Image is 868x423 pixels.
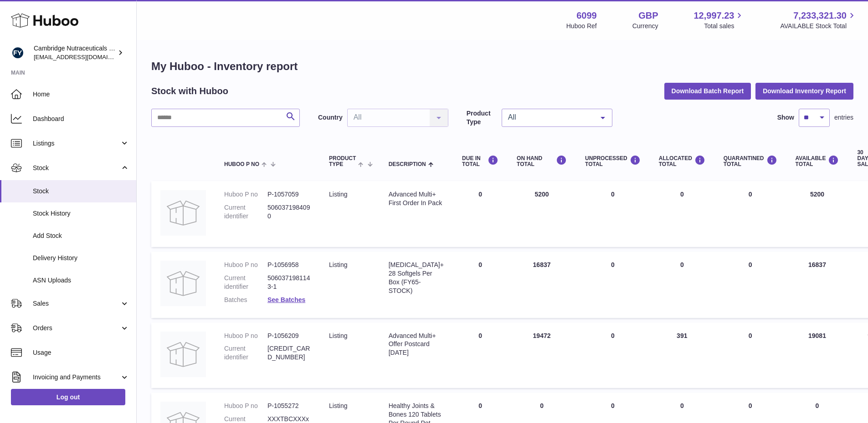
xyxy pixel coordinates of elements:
span: Product Type [329,156,356,167]
div: Currency [632,22,658,30]
span: listing [329,332,347,339]
div: ALLOCATED Total [659,155,705,167]
td: 16837 [508,252,576,318]
td: 19081 [786,322,848,388]
dt: Current identifier [224,344,267,362]
a: 7,233,321.30 AVAILABLE Stock Total [780,10,857,30]
span: listing [329,402,347,409]
label: Product Type [467,109,497,126]
td: 19472 [508,322,576,388]
dt: Huboo P no [224,190,267,199]
span: ASN Uploads [33,276,129,285]
div: AVAILABLE Total [796,155,839,167]
span: Stock History [33,209,129,218]
div: QUARANTINED Total [724,155,777,167]
td: 0 [453,181,508,247]
dd: 5060371981143-1 [267,274,311,291]
dt: Current identifier [224,203,267,221]
span: AVAILABLE Stock Total [780,22,857,30]
span: Home [33,90,129,99]
dt: Huboo P no [224,261,267,269]
td: 0 [576,181,650,247]
dt: Batches [224,296,267,304]
span: Description [389,161,426,167]
span: Stock [33,187,129,196]
span: Total sales [704,22,745,30]
a: 12,997.23 Total sales [693,10,745,30]
td: 0 [650,181,714,247]
dt: Huboo P no [224,402,267,410]
span: Listings [33,139,120,148]
strong: 6099 [576,10,597,22]
h1: My Huboo - Inventory report [151,59,853,74]
span: Add Stock [33,232,129,240]
label: Show [777,113,794,122]
span: 0 [749,332,752,339]
dd: [CREDIT_CARD_NUMBER] [267,344,311,362]
span: [EMAIL_ADDRESS][DOMAIN_NAME] [34,53,134,60]
span: Invoicing and Payments [33,373,120,382]
a: See Batches [267,296,305,303]
dt: Huboo P no [224,332,267,340]
td: 0 [650,252,714,318]
td: 0 [453,322,508,388]
div: ON HAND Total [517,155,567,167]
img: product image [160,190,206,236]
span: entries [834,113,853,122]
span: Delivery History [33,254,129,262]
span: Usage [33,348,129,357]
div: Huboo Ref [566,22,597,30]
td: 0 [576,322,650,388]
img: product image [160,261,206,306]
span: 7,233,321.30 [793,10,847,22]
td: 0 [576,252,650,318]
a: Log out [11,389,125,405]
div: DUE IN TOTAL [462,155,498,167]
button: Download Batch Report [664,83,751,99]
span: Sales [33,299,120,308]
span: Orders [33,324,120,332]
span: Huboo P no [224,161,259,167]
span: Stock [33,164,120,172]
dt: Current identifier [224,274,267,291]
div: [MEDICAL_DATA]+ 28 Softgels Per Box (FY65-STOCK) [389,261,444,295]
td: 391 [650,322,714,388]
dd: P-1056958 [267,261,311,269]
label: Country [318,113,343,122]
img: product image [160,332,206,377]
td: 5200 [786,181,848,247]
span: All [506,113,594,122]
img: huboo@camnutra.com [11,46,25,60]
span: listing [329,191,347,198]
div: Advanced Multi+ Offer Postcard [DATE] [389,332,444,358]
td: 0 [453,252,508,318]
span: Dashboard [33,115,129,123]
strong: GBP [638,10,658,22]
span: 12,997.23 [693,10,734,22]
div: Advanced Multi+ First Order In Pack [389,190,444,207]
span: 0 [749,191,752,198]
span: 0 [749,402,752,409]
span: 0 [749,261,752,268]
button: Download Inventory Report [755,83,853,99]
td: 5200 [508,181,576,247]
dd: 5060371984090 [267,203,311,221]
td: 16837 [786,252,848,318]
dd: P-1055272 [267,402,311,410]
dd: P-1057059 [267,190,311,199]
div: Cambridge Nutraceuticals Ltd [34,44,116,61]
dd: P-1056209 [267,332,311,340]
h2: Stock with Huboo [151,85,228,97]
div: UNPROCESSED Total [585,155,641,167]
span: listing [329,261,347,268]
